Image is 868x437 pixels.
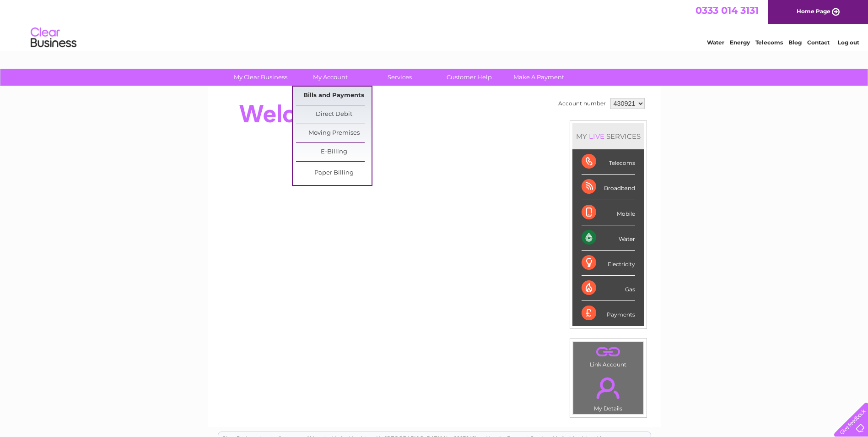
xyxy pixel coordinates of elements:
[223,69,298,86] a: My Clear Business
[807,39,830,46] a: Contact
[296,164,372,182] a: Paper Billing
[30,24,77,52] img: logo.png
[576,372,641,404] a: .
[707,39,724,46] a: Water
[218,5,651,44] div: Clear Business is a trading name of Verastar Limited (registered in [GEOGRAPHIC_DATA] No. 3667643...
[296,143,372,161] a: E-Billing
[788,39,802,46] a: Blog
[582,149,635,175] div: Telecoms
[582,225,635,251] div: Water
[572,123,644,149] div: MY SERVICES
[582,200,635,225] div: Mobile
[296,124,372,142] a: Moving Premises
[292,69,368,86] a: My Account
[582,276,635,301] div: Gas
[582,301,635,326] div: Payments
[582,251,635,276] div: Electricity
[838,39,859,46] a: Log out
[587,132,606,141] div: LIVE
[730,39,750,46] a: Energy
[582,175,635,200] div: Broadband
[501,69,577,86] a: Make A Payment
[576,344,641,360] a: .
[573,341,644,370] td: Link Account
[695,5,759,16] a: 0333 014 3131
[362,69,437,86] a: Services
[296,87,372,105] a: Bills and Payments
[573,370,644,415] td: My Details
[556,96,608,111] td: Account number
[431,69,507,86] a: Customer Help
[296,105,372,124] a: Direct Debit
[755,39,783,46] a: Telecoms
